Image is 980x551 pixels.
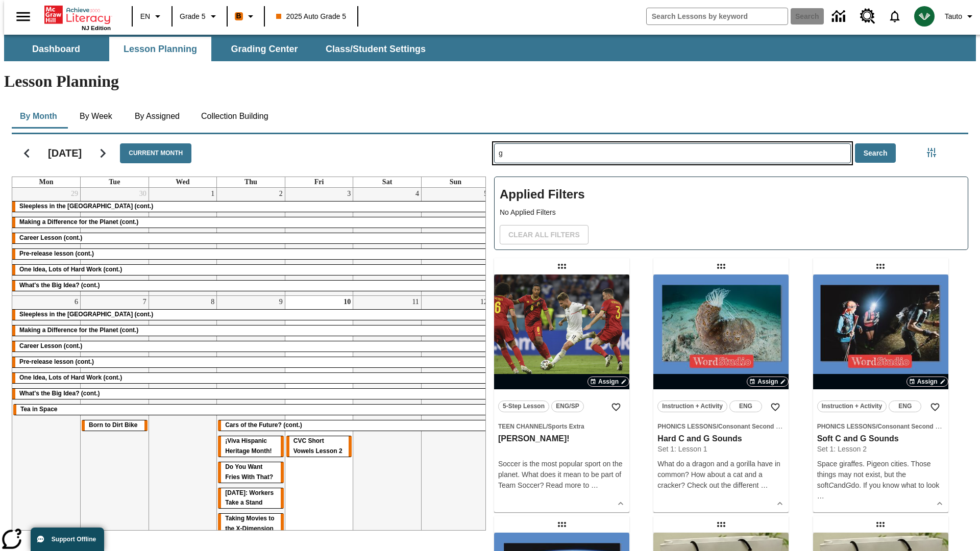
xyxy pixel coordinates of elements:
button: Support Offline [31,528,104,551]
div: What's the Big Idea? (cont.) [12,281,489,291]
span: ¡Viva Hispanic Heritage Month! [225,437,272,455]
h2: [DATE] [48,147,82,159]
button: Dashboard [5,37,107,61]
a: Tuesday [107,177,122,187]
span: … [761,481,768,489]
div: Pre-release lesson (cont.) [12,357,489,367]
button: Add to Favorites [926,398,944,416]
div: Tea in Space [13,405,488,415]
span: What's the Big Idea? (cont.) [19,282,100,289]
span: Consonant Second Sounds [877,423,958,430]
span: Cars of the Future? (cont.) [225,421,302,429]
button: 5-Step Lesson [498,400,549,412]
span: Pre-release lesson (cont.) [19,358,94,365]
span: Grading Center [231,43,298,55]
span: ENG [898,401,912,412]
a: October 2, 2025 [277,188,285,200]
button: Grading Center [213,37,315,61]
div: Draggable lesson: Beauty Takes Time [872,516,889,533]
div: Sleepless in the Animal Kingdom (cont.) [12,202,489,212]
a: October 4, 2025 [413,188,421,200]
td: September 30, 2025 [81,188,149,296]
div: Draggable lesson: Beauty Takes Time [713,516,729,533]
button: Add to Favorites [607,398,625,416]
em: G [846,481,851,489]
div: Do You Want Fries With That? [218,462,284,483]
span: Teen Channel [498,423,546,430]
td: October 10, 2025 [285,295,353,539]
span: Phonics Lessons [657,423,716,430]
div: Career Lesson (cont.) [12,233,489,243]
button: ENG/SP [551,400,584,412]
a: Friday [312,177,326,187]
button: Boost Class color is orange. Change class color [231,7,261,26]
div: Cars of the Future? (cont.) [218,420,489,431]
a: Wednesday [174,177,191,187]
button: Add to Favorites [766,398,785,416]
td: October 1, 2025 [149,188,217,296]
a: Resource Center, Will open in new tab [854,3,881,30]
a: Sunday [448,177,463,187]
a: September 29, 2025 [69,188,80,200]
a: Data Center [826,3,854,31]
a: October 11, 2025 [410,296,421,308]
div: Draggable lesson: G-O-O-A-L! [554,258,570,274]
button: ENG [889,400,921,412]
div: One Idea, Lots of Hard Work (cont.) [12,265,489,275]
span: Consonant Second Sounds [718,423,798,430]
td: October 11, 2025 [353,295,422,539]
div: Sleepless in the Animal Kingdom (cont.) [12,310,489,320]
span: Do You Want Fries With That? [225,463,273,481]
h3: Hard C and G Sounds [657,434,785,444]
div: Taking Movies to the X-Dimension [218,514,284,534]
button: By Assigned [127,104,188,129]
a: Home [44,5,111,25]
a: Saturday [380,177,394,187]
span: Instruction + Activity [822,401,883,412]
span: Class/Student Settings [326,43,426,55]
button: Assign Choose Dates [587,377,629,387]
button: Class/Student Settings [317,37,434,61]
div: Labor Day: Workers Take a Stand [218,488,284,509]
span: What's the Big Idea? (cont.) [19,390,100,397]
span: Topic: Teen Channel/Sports Extra [498,421,625,432]
span: Assign [598,377,619,386]
span: Career Lesson (cont.) [19,342,82,349]
a: September 30, 2025 [137,188,149,200]
td: October 4, 2025 [353,188,422,296]
span: / [546,423,548,430]
td: October 2, 2025 [217,188,285,296]
td: October 9, 2025 [217,295,285,539]
button: Lesson Planning [109,37,211,61]
div: Soccer is the most popular sport on the planet. What does it mean to be part of Team Soccer? Read... [498,459,625,491]
span: Dashboard [32,43,80,55]
span: B [236,10,241,22]
span: Career Lesson (cont.) [19,234,82,241]
span: Assign [917,377,938,386]
span: Making a Difference for the Planet (cont.) [19,327,138,334]
button: Assign Choose Dates [906,377,948,387]
span: Sleepless in the Animal Kingdom (cont.) [19,311,153,318]
div: Home [44,4,111,31]
span: Support Offline [52,536,96,543]
td: October 3, 2025 [285,188,353,296]
a: October 1, 2025 [209,188,216,200]
p: Space giraffes. Pigeon cities. Those things may not exist, but the soft and do. If you know what ... [817,459,944,502]
a: Monday [37,177,56,187]
img: avatar image [914,6,935,27]
button: Show Details [772,496,788,511]
span: Assign [757,377,778,386]
td: October 7, 2025 [81,295,149,539]
button: By Month [12,104,65,129]
span: NJ Edition [82,25,111,31]
button: By Week [70,104,121,129]
span: … [817,492,824,500]
button: Assign Choose Dates [747,377,789,387]
div: Making a Difference for the Planet (cont.) [12,325,489,336]
div: One Idea, Lots of Hard Work (cont.) [12,373,489,383]
span: 2025 Auto Grade 5 [276,11,347,22]
div: lesson details [494,274,629,512]
a: October 7, 2025 [141,296,149,308]
span: … [591,481,598,489]
div: CVC Short Vowels Lesson 2 [286,436,352,457]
